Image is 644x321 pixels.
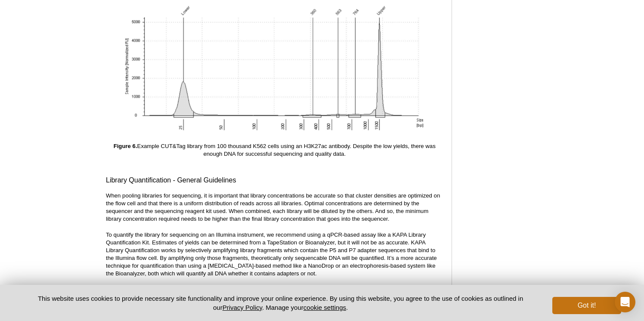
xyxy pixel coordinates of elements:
button: cookie settings [303,304,346,311]
button: Got it! [552,297,621,314]
p: To quantify the library for sequencing on an Illumina instrument, we recommend using a qPCR-based... [106,231,443,278]
p: When pooling libraries for sequencing, it is important that library concentrations be accurate so... [106,192,443,223]
strong: Figure 6. [114,143,137,149]
a: Privacy Policy [223,304,262,311]
p: This website uses cookies to provide necessary site functionality and improve your online experie... [23,294,538,312]
p: Example CUT&Tag library from 100 thousand K562 cells using an H3K27ac antibody. Despite the low y... [106,142,443,158]
h3: Library Quantification - General Guidelines [106,175,443,185]
div: Open Intercom Messenger [615,292,635,312]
